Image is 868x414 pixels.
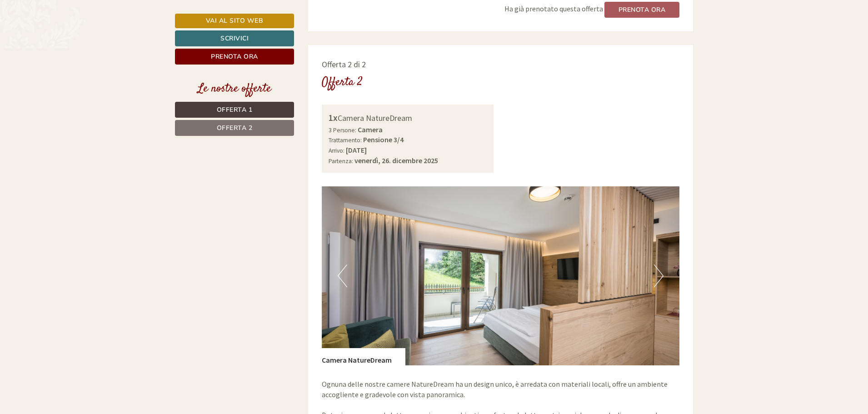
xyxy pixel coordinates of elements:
div: Offerta 2 [322,74,363,91]
b: Camera [358,125,383,134]
img: image [322,186,680,365]
small: 3 Persone: [329,126,356,134]
small: Trattamento: [329,136,362,144]
div: Buon giorno, come possiamo aiutarla? [7,25,138,52]
b: 1x [329,112,338,123]
button: Invia [312,239,359,255]
div: [GEOGRAPHIC_DATA] [14,26,134,34]
span: Ha già prenotato questa offerta [504,5,603,14]
a: Prenota ora [175,49,294,65]
button: Next [654,264,663,287]
span: Offerta 2 [217,124,253,132]
b: venerdì, 26. dicembre 2025 [354,156,438,165]
b: Pensione 3/4 [363,135,404,144]
span: Offerta 2 di 2 [322,59,366,70]
div: Camera NatureDream [329,111,487,125]
b: [DATE] [346,145,367,155]
span: Offerta 1 [217,105,253,114]
small: Partenza: [329,157,353,165]
button: Previous [338,264,347,287]
div: Camera NatureDream [322,348,405,365]
a: Scrivici [175,30,294,46]
div: Le nostre offerte [175,80,294,97]
a: Vai al sito web [175,14,294,28]
div: [DATE] [163,7,195,22]
small: Arrivo: [329,147,344,155]
small: 07:59 [14,44,134,50]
